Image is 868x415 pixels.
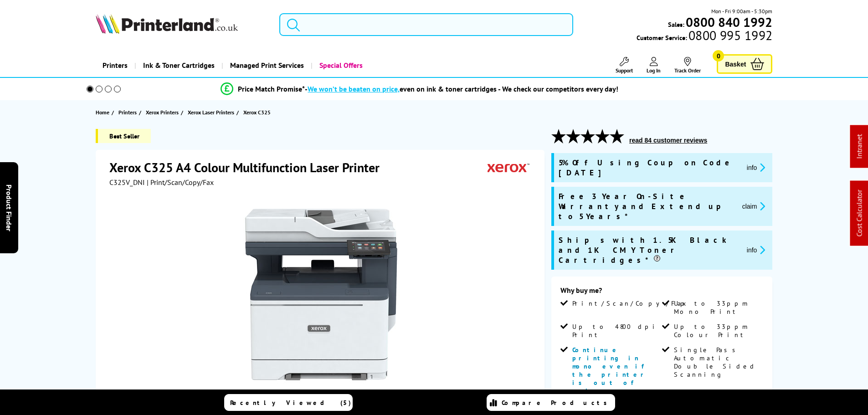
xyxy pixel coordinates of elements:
[96,14,268,36] a: Printerland Logo
[717,54,772,74] a: Basket 0
[744,162,768,173] button: promo-description
[96,108,109,117] span: Home
[96,129,151,143] span: Best Seller
[744,245,768,255] button: promo-description
[687,31,772,40] span: 0800 995 1992
[572,299,689,307] span: Print/Scan/Copy/Fax
[668,20,684,29] span: Sales:
[146,108,179,117] span: Xerox Printers
[674,299,761,316] span: Up to 33ppm Mono Print
[147,178,214,187] span: | Print/Scan/Copy/Fax
[647,67,661,74] span: Log In
[134,54,221,77] a: Ink & Toner Cartridges
[684,18,772,26] a: 0800 840 1992
[109,159,389,176] h1: Xerox C325 A4 Colour Multifunction Laser Printer
[118,108,139,117] a: Printers
[230,399,351,407] span: Recently Viewed (5)
[238,84,305,93] span: Price Match Promise*
[559,191,735,221] span: Free 3 Year On-Site Warranty and Extend up to 5 Years*
[118,108,137,117] span: Printers
[572,346,649,403] span: Continue printing in mono even if the printer is out of colour toners*
[109,178,145,187] span: C325V_DNI
[224,394,353,411] a: Recently Viewed (5)
[143,54,215,77] span: Ink & Toner Cartridges
[616,57,633,74] a: Support
[96,108,112,117] a: Home
[188,108,236,117] a: Xerox Laser Printers
[559,158,740,178] span: 5% Off Using Coupon Code [DATE]
[855,134,864,159] a: Intranet
[616,67,633,74] span: Support
[243,109,271,116] span: Xerox C325
[674,346,761,379] span: Single Pass Automatic Double Sided Scanning
[146,108,181,117] a: Xerox Printers
[311,54,370,77] a: Special Offers
[232,205,411,384] img: Xerox C325
[855,190,864,237] a: Cost Calculator
[305,84,618,93] div: - even on ink & toner cartridges - We check our competitors every day!
[725,58,746,70] span: Basket
[221,54,311,77] a: Managed Print Services
[560,286,763,299] div: Why buy me?
[740,201,768,211] button: promo-description
[627,136,710,144] button: read 84 customer reviews
[96,54,134,77] a: Printers
[559,235,740,265] span: Ships with 1.5K Black and 1K CMY Toner Cartridges*
[488,159,529,176] img: Xerox
[674,323,761,339] span: Up to 33ppm Colour Print
[74,81,765,97] li: modal_Promise
[487,394,615,411] a: Compare Products
[502,399,612,407] span: Compare Products
[713,50,724,61] span: 0
[686,14,772,31] b: 0800 840 1992
[5,184,14,231] span: Product Finder
[96,14,238,34] img: Printerland Logo
[647,57,661,74] a: Log In
[188,108,234,117] span: Xerox Laser Printers
[711,7,772,15] span: Mon - Fri 9:00am - 5:30pm
[674,57,701,74] a: Track Order
[308,84,400,93] span: We won’t be beaten on price,
[637,31,772,42] span: Customer Service:
[572,323,660,339] span: Up to 4800 dpi Print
